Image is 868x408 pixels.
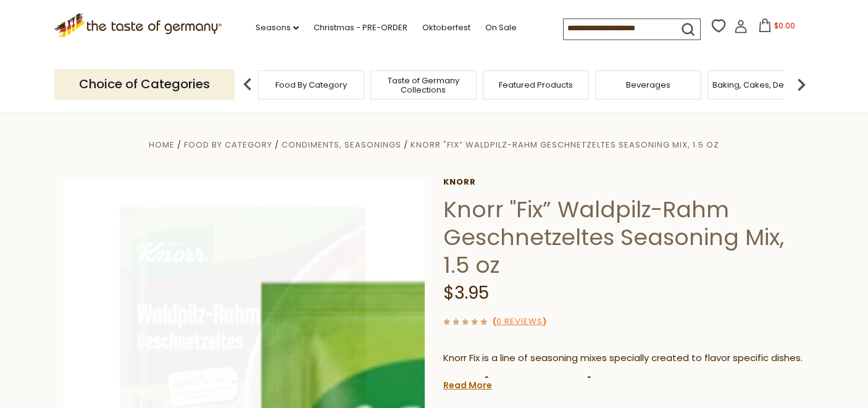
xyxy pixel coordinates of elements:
a: Taste of Germany Collections [374,76,473,94]
a: Knorr [443,177,804,187]
a: Condiments, Seasonings [282,139,401,151]
span: ( ) [493,315,546,327]
a: Food By Category [184,139,272,151]
a: Baking, Cakes, Desserts [712,80,808,90]
strong: Made in [GEOGRAPHIC_DATA] [443,376,591,389]
img: next arrow [789,72,814,97]
p: Knorr Fix is a line of seasoning mixes specially created to flavor specific dishes. [443,351,804,366]
h1: Knorr "Fix” Waldpilz-Rahm Geschnetzeltes Seasoning Mix, 1.5 oz [443,196,804,279]
a: Home [149,139,175,151]
img: previous arrow [235,72,260,97]
p: by [PERSON_NAME] (a brand owned by Unilever Group, [GEOGRAPHIC_DATA]) [443,375,804,391]
a: Seasons [256,21,299,35]
a: Beverages [626,80,670,90]
span: $3.95 [443,281,489,305]
a: Food By Category [275,80,347,90]
a: 0 Reviews [496,315,543,328]
a: Featured Products [499,80,573,90]
a: Oktoberfest [422,21,470,35]
a: Christmas - PRE-ORDER [314,21,407,35]
button: $0.00 [750,19,803,37]
a: Read More [443,379,492,391]
a: On Sale [485,21,517,35]
p: Choice of Categories [54,69,235,99]
span: $0.00 [774,20,795,31]
a: Knorr "Fix” Waldpilz-Rahm Geschnetzeltes Seasoning Mix, 1.5 oz [411,139,719,151]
